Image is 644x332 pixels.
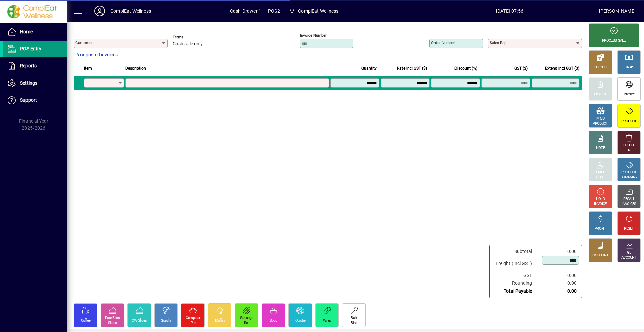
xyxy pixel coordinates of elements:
[626,148,632,153] div: LINE
[270,318,277,323] div: Soup
[397,65,427,72] span: Rate incl GST ($)
[230,6,261,16] span: Cash Drawer 1
[624,226,634,231] div: RESET
[592,253,608,258] div: DISCOUNT
[492,248,539,255] td: Subtotal
[3,58,67,75] a: Reports
[351,321,357,326] div: Bins
[545,65,579,72] span: Extend incl GST ($)
[361,65,377,72] span: Quantity
[125,65,146,72] span: Description
[593,121,608,126] div: PRODUCT
[596,170,605,175] div: PRICE
[89,5,110,17] button: Profile
[20,97,37,103] span: Support
[20,80,37,86] span: Settings
[492,279,539,287] td: Rounding
[599,6,636,16] div: [PERSON_NAME]
[3,75,67,92] a: Settings
[627,250,631,255] div: GL
[596,146,605,151] div: NOTE
[110,6,151,16] div: ComplEat Wellness
[431,40,455,45] mat-label: Order number
[514,65,528,72] span: GST ($)
[244,321,249,326] div: Roll
[300,33,327,38] mat-label: Invoice number
[323,318,331,323] div: Wrap
[173,41,203,47] span: Cash sale only
[454,65,477,72] span: Discount (%)
[595,226,606,231] div: PROFIT
[186,316,200,321] div: Compleat
[595,175,606,180] div: SELECT
[287,5,341,17] span: ComplEat Wellness
[621,119,636,124] div: PRODUCT
[594,92,607,97] div: CHARGE
[539,287,579,295] td: 0.00
[596,116,604,121] div: MISC
[625,65,633,70] div: CASH
[215,318,225,323] div: Muffin
[3,92,67,109] a: Support
[105,316,120,321] div: Pure Bliss
[84,65,92,72] span: Item
[621,170,636,175] div: PRODUCT
[622,202,636,207] div: INVOICES
[20,29,33,34] span: Home
[74,49,120,61] button: 6 unposted invoices
[623,143,635,148] div: DELETE
[20,46,41,51] span: POS Entry
[623,197,635,202] div: RECALL
[539,272,579,279] td: 0.00
[191,321,195,326] div: Pie
[161,318,171,323] div: Scrolls
[539,248,579,255] td: 0.00
[268,6,280,16] span: POS2
[295,318,306,323] div: Quiche
[602,38,626,43] div: PROCESS SALE
[492,287,539,295] td: Total Payable
[240,316,253,321] div: Sausage
[81,318,91,323] div: Coffee
[594,65,607,70] div: EFTPOS
[596,197,605,202] div: HOLD
[539,279,579,287] td: 0.00
[623,92,634,97] div: Internet
[492,272,539,279] td: GST
[490,40,506,45] mat-label: Sales rep
[420,6,599,16] span: [DATE] 07:56
[173,35,213,39] span: Terms
[492,255,539,272] td: Freight (Incl GST)
[75,40,93,45] mat-label: Customer
[132,318,147,323] div: CW Slices
[298,6,338,16] span: ComplEat Wellness
[621,255,637,260] div: ACCOUNT
[351,316,357,321] div: Bulk
[621,175,637,180] div: SUMMARY
[108,321,117,326] div: Slices
[20,63,37,68] span: Reports
[76,51,118,58] span: 6 unposted invoices
[3,23,67,40] a: Home
[594,202,606,207] div: INVOICE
